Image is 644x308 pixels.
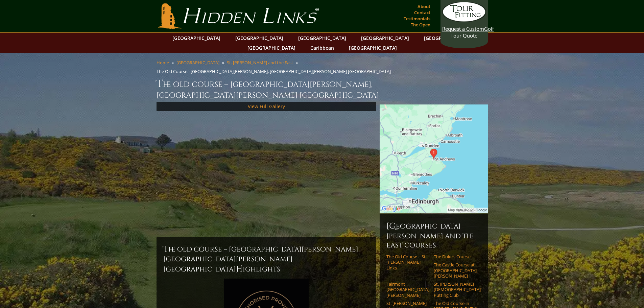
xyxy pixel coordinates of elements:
a: Request a CustomGolf Tour Quote [442,2,486,39]
li: The Old Course - [GEOGRAPHIC_DATA][PERSON_NAME], [GEOGRAPHIC_DATA][PERSON_NAME] [GEOGRAPHIC_DATA] [157,68,393,74]
a: [GEOGRAPHIC_DATA] [345,43,400,53]
a: Testimonials [402,14,432,23]
a: The Open [409,20,432,29]
a: [GEOGRAPHIC_DATA] [358,33,412,43]
a: Contact [412,8,432,17]
a: The Castle Course at [GEOGRAPHIC_DATA][PERSON_NAME] [434,262,477,279]
a: Home [157,60,169,66]
a: Caribbean [307,43,337,53]
a: St. [PERSON_NAME] [DEMOGRAPHIC_DATA]’ Putting Club [434,281,477,298]
h2: The Old Course – [GEOGRAPHIC_DATA][PERSON_NAME], [GEOGRAPHIC_DATA][PERSON_NAME] [GEOGRAPHIC_DATA]... [163,244,369,275]
a: [GEOGRAPHIC_DATA] [421,33,475,43]
span: Request a Custom [442,25,484,32]
a: [GEOGRAPHIC_DATA] [232,33,287,43]
a: About [416,2,432,11]
a: [GEOGRAPHIC_DATA] [295,33,350,43]
a: The Old Course – St. [PERSON_NAME] Links [386,254,429,270]
a: View Full Gallery [248,103,285,110]
a: St. [PERSON_NAME] and the East [227,60,293,66]
h6: [GEOGRAPHIC_DATA][PERSON_NAME] and the East Courses [386,221,481,250]
a: [GEOGRAPHIC_DATA] [176,60,219,66]
span: H [236,264,243,275]
a: [GEOGRAPHIC_DATA] [169,33,224,43]
a: The Duke’s Course [434,254,477,259]
img: Google Map of St Andrews Links, St Andrews, United Kingdom [380,104,488,213]
a: [GEOGRAPHIC_DATA] [244,43,299,53]
h1: The Old Course – [GEOGRAPHIC_DATA][PERSON_NAME], [GEOGRAPHIC_DATA][PERSON_NAME] [GEOGRAPHIC_DATA] [157,77,488,100]
a: Fairmont [GEOGRAPHIC_DATA][PERSON_NAME] [386,281,429,298]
